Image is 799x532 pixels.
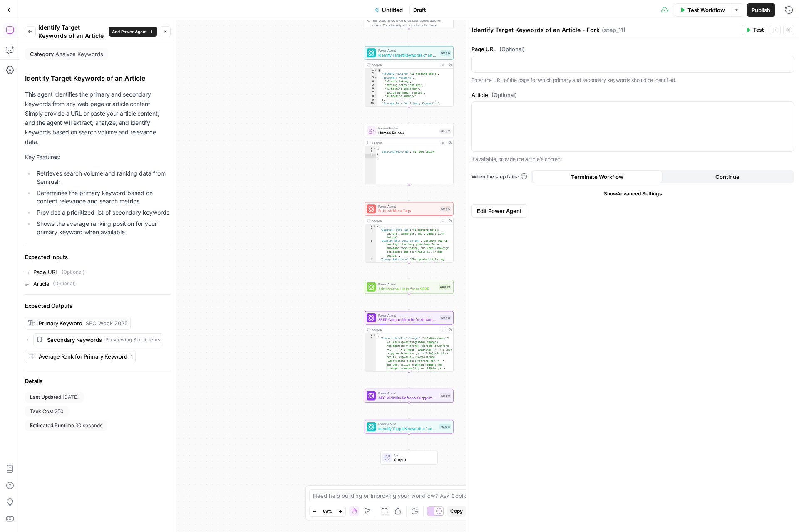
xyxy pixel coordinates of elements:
[365,150,376,154] div: 2
[471,45,794,53] label: Page URL
[35,208,171,217] li: Provides a prioritized list of secondary keywords
[394,457,433,463] span: Output
[378,313,438,317] span: Power Agent
[25,90,171,147] p: This agent identifies the primary and secondary keywords from any web page or article content. Si...
[365,280,454,294] div: Power AgentAdd Internal Links from SERPStep 10
[471,173,527,181] a: When the step fails:
[472,26,600,34] textarea: Identify Target Keywords of an Article - Fork
[378,204,438,209] span: Power Agent
[440,129,451,134] div: Step 7
[753,26,764,34] span: Test
[378,130,438,136] span: Human Review
[365,228,376,239] div: 2
[471,76,794,84] p: Enter the URL of the page for which primary and secondary keywords should be identified.
[35,220,171,236] li: Shows the average ranking position for your primary keyword when available
[408,185,410,201] g: Edge from step_7 to step_5
[372,327,438,332] div: Output
[25,253,171,261] div: Expected Inputs
[25,153,171,162] p: Key Features:
[471,204,527,218] button: Edit Power Agent
[365,83,377,87] div: 5
[571,173,623,181] span: Terminate Workflow
[365,94,377,98] div: 8
[35,169,171,186] li: Retrieves search volume and ranking data from Semrush
[109,27,157,37] button: Add Power Agent
[25,302,171,310] div: Expected Outputs
[675,3,730,17] button: Test Workflow
[30,50,54,58] span: Category
[365,76,377,79] div: 3
[365,124,454,185] div: Human ReviewHuman ReviewStep 7Output{ "selected_keywords":"AI note taking"}
[408,263,410,280] g: Edge from step_5 to step_10
[408,294,410,310] g: Edge from step_10 to step_8
[394,453,433,458] span: End
[365,87,377,91] div: 6
[365,91,377,94] div: 7
[25,73,171,83] div: Identify Target Keywords of an Article
[491,91,517,99] span: (Optional)
[323,508,332,515] span: 69%
[33,268,58,276] div: Page URL
[440,50,451,55] div: Step 6
[30,422,74,429] span: Estimated Runtime
[39,320,82,327] span: Primary Keyword
[413,6,426,14] span: Draft
[62,268,84,276] div: (Optional)
[365,224,376,228] div: 1
[440,393,451,398] div: Step 9
[25,377,171,385] div: Details
[440,206,451,211] div: Step 5
[408,29,410,45] g: Edge from step_4 to step_6
[602,26,625,34] span: ( step_11 )
[439,284,451,289] div: Step 10
[105,336,160,344] span: Previewing 3 of 5 items
[372,141,438,145] div: Output
[378,48,438,53] span: Power Agent
[86,320,128,327] span: SEO Week 2025
[382,6,403,14] span: Untitled
[365,106,377,132] div: 11
[365,79,377,83] div: 4
[372,224,376,228] span: Toggle code folding, rows 1 through 5
[439,424,451,429] div: Step 11
[55,408,64,415] span: 250
[378,282,437,287] span: Power Agent
[365,154,376,158] div: 3
[477,207,522,215] span: Edit Power Agent
[62,393,79,401] span: [DATE]
[663,170,793,183] button: Continue
[747,3,775,17] button: Publish
[378,426,437,432] span: Identify Target Keywords of an Article - Fork
[378,391,438,396] span: Power Agent
[604,190,662,198] span: Show Advanced Settings
[39,353,127,360] span: Average Rank for Primary Keyword
[372,62,438,67] div: Output
[365,333,376,337] div: 1
[378,52,438,58] span: Identify Target Keywords of an Article
[33,333,163,346] button: Secondary KeywordsPreviewing 3 of 5 items
[383,23,404,27] span: Copy the output
[365,98,377,102] div: 9
[471,155,794,163] p: If available, provide the article's content
[35,189,171,205] li: Determines the primary keyword based on content relevance and search metrics
[365,389,454,403] div: Power AgentAEO Visibility Refresh SuggestionsStep 9
[365,72,377,76] div: 2
[112,28,147,35] span: Add Power Agent
[365,46,454,107] div: Power AgentIdentify Target Keywords of an ArticleStep 6Output{ "Primary Keyword":"AI meeting note...
[752,6,770,14] span: Publish
[440,315,451,320] div: Step 8
[365,202,454,263] div: Power AgentRefresh Meta TagsStep 5Output{ "Updated Title Tag":"AI meeting notes: Capture, summari...
[372,218,438,223] div: Output
[447,506,466,517] button: Copy
[374,76,377,79] span: Toggle code folding, rows 3 through 9
[365,420,454,433] div: Power AgentIdentify Target Keywords of an Article - ForkStep 11
[30,393,61,401] span: Last Updated
[742,25,767,35] button: Test
[365,69,377,72] div: 1
[75,422,102,429] span: 30 seconds
[55,50,103,58] span: Analyze Keywords
[365,311,454,372] div: Power AgentSERP Competition Refresh SuggestionsStep 8Output{ "Content Brief of Changes":"<h2>Over...
[378,395,438,401] span: AEO Visibility Refresh Suggestions
[372,18,451,27] div: This output is too large & has been abbreviated for review. to view the full content.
